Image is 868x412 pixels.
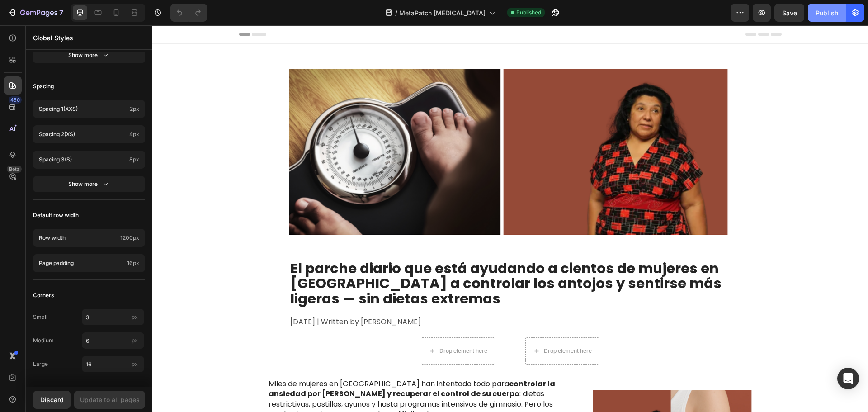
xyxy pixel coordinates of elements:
button: Save [774,4,804,22]
div: Show more [68,180,110,189]
div: Open Intercom Messenger [837,368,859,389]
span: px [132,360,138,367]
span: 4px [129,130,139,138]
div: Beta [7,166,22,173]
p: Spacing 1 [39,105,126,113]
span: 1200px [120,234,139,242]
div: Update to all pages [80,395,140,404]
input: px [82,356,144,372]
strong: controlar la ansiedad por [PERSON_NAME] y recuperar el control de su cuerpo [116,353,403,374]
div: 450 [9,96,22,104]
button: Discard [33,391,71,409]
span: px [132,313,138,320]
iframe: Design area [152,25,868,412]
p: Global Styles [33,33,145,43]
p: Row width [39,234,117,242]
span: Default row width [33,210,79,221]
span: Save [782,9,797,17]
span: Medium [33,336,82,345]
button: Publish [808,4,846,22]
button: Update to all pages [74,391,145,409]
span: Spacing [33,81,54,92]
span: Corners [33,290,54,301]
span: (xs) [64,131,75,137]
span: Small [33,313,82,321]
button: Show more [33,176,145,192]
div: Discard [40,395,64,404]
span: Large [33,360,82,368]
p: Spacing 2 [39,130,126,138]
div: Publish [816,8,838,18]
div: Drop element here [287,322,335,329]
div: Show more [68,51,110,60]
span: (xxs) [63,105,78,112]
input: px [82,332,144,349]
p: Spacing 3 [39,156,126,164]
span: (s) [65,156,72,163]
span: 2px [130,105,139,113]
p: 7 [59,7,63,18]
span: 8px [129,156,139,164]
p: Page padding [39,259,123,267]
span: MetaPatch [MEDICAL_DATA] [399,8,486,18]
p: Miles de mujeres en [GEOGRAPHIC_DATA] han intentado todo para : dietas restrictivas, pastillas, a... [116,354,406,394]
button: Show more [33,47,145,63]
span: Published [516,9,541,17]
div: Undo/Redo [170,4,207,22]
span: 16px [127,259,139,267]
input: px [82,309,144,325]
span: px [132,337,138,344]
span: / [395,8,397,18]
button: 7 [4,4,67,22]
div: Drop element here [392,322,439,329]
